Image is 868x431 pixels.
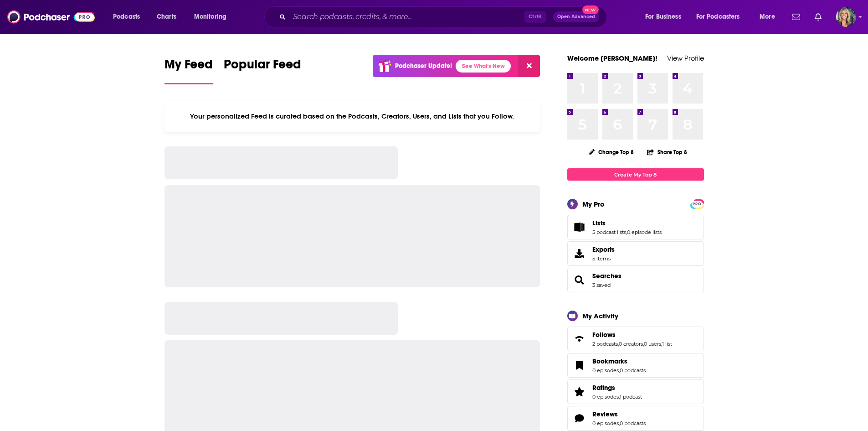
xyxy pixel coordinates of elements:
[553,11,599,22] button: Open AdvancedNew
[690,10,753,24] button: open menu
[619,341,643,347] a: 0 creators
[620,367,646,374] a: 0 podcasts
[592,410,646,418] a: Reviews
[582,5,599,14] span: New
[567,54,657,62] a: Welcome [PERSON_NAME]!
[592,357,627,365] span: Bookmarks
[626,229,627,235] span: ,
[592,394,619,400] a: 0 episodes
[107,10,152,24] button: open menu
[788,9,804,25] a: Show notifications dropdown
[289,10,524,24] input: Search podcasts, credits, & more...
[592,245,615,254] span: Exports
[583,146,640,158] button: Change Top 8
[395,62,452,70] p: Podchaser Update!
[164,57,213,78] span: My Feed
[619,420,620,426] span: ,
[567,406,704,431] span: Reviews
[592,420,619,426] a: 0 episodes
[811,9,825,25] a: Show notifications dropdown
[188,10,238,24] button: open menu
[692,201,703,208] span: PRO
[164,57,213,84] a: My Feed
[619,394,620,400] span: ,
[667,54,704,62] a: View Profile
[696,10,740,23] span: For Podcasters
[592,331,672,339] a: Follows
[582,312,618,320] div: My Activity
[567,379,704,404] span: Ratings
[592,255,615,262] span: 5 items
[639,10,693,24] button: open menu
[570,274,589,286] a: Searches
[567,353,704,378] span: Bookmarks
[618,341,619,347] span: ,
[164,101,540,132] div: Your personalized Feed is curated based on the Podcasts, Creators, Users, and Lists that you Follow.
[753,10,786,24] button: open menu
[570,221,589,234] a: Lists
[620,394,642,400] a: 1 podcast
[113,10,140,23] span: Podcasts
[592,331,616,339] span: Follows
[836,7,856,27] span: Logged in as lisa.beech
[570,385,589,398] a: Ratings
[567,268,704,292] span: Searches
[592,410,618,418] span: Reviews
[592,367,619,374] a: 0 episodes
[592,229,626,235] a: 5 podcast lists
[570,359,589,372] a: Bookmarks
[592,384,615,392] span: Ratings
[567,215,704,239] span: Lists
[570,412,589,425] a: Reviews
[647,143,688,161] button: Share Top 8
[592,219,606,227] span: Lists
[524,11,546,23] span: Ctrl K
[661,341,662,347] span: ,
[592,357,646,365] a: Bookmarks
[760,10,775,23] span: More
[567,241,704,266] a: Exports
[592,341,618,347] a: 2 podcasts
[592,219,662,227] a: Lists
[627,229,662,235] a: 0 episode lists
[836,7,856,27] button: Show profile menu
[619,367,620,374] span: ,
[570,247,589,260] span: Exports
[592,384,642,392] a: Ratings
[567,327,704,351] span: Follows
[582,200,605,208] div: My Pro
[645,10,681,23] span: For Business
[7,8,95,26] img: Podchaser - Follow, Share and Rate Podcasts
[224,57,301,84] a: Popular Feed
[273,6,616,27] div: Search podcasts, credits, & more...
[567,168,704,181] a: Create My Top 8
[643,341,644,347] span: ,
[194,10,226,23] span: Monitoring
[456,60,511,73] a: See What's New
[662,341,672,347] a: 1 list
[151,10,182,24] a: Charts
[557,15,595,19] span: Open Advanced
[692,200,703,207] a: PRO
[224,57,301,78] span: Popular Feed
[620,420,646,426] a: 0 podcasts
[157,10,176,23] span: Charts
[592,282,611,288] a: 3 saved
[836,7,856,27] img: User Profile
[570,332,589,345] a: Follows
[644,341,661,347] a: 0 users
[592,272,621,280] a: Searches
